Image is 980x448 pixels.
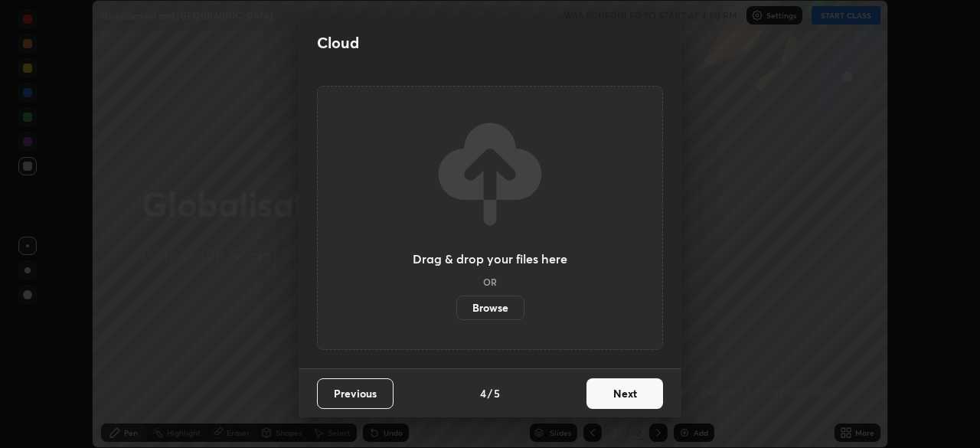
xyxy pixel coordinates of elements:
[488,385,492,401] h4: /
[317,33,359,53] h2: Cloud
[317,378,394,409] button: Previous
[483,277,497,286] h5: OR
[413,253,567,265] h3: Drag & drop your files here
[586,378,663,409] button: Next
[480,385,486,401] h4: 4
[494,385,500,401] h4: 5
